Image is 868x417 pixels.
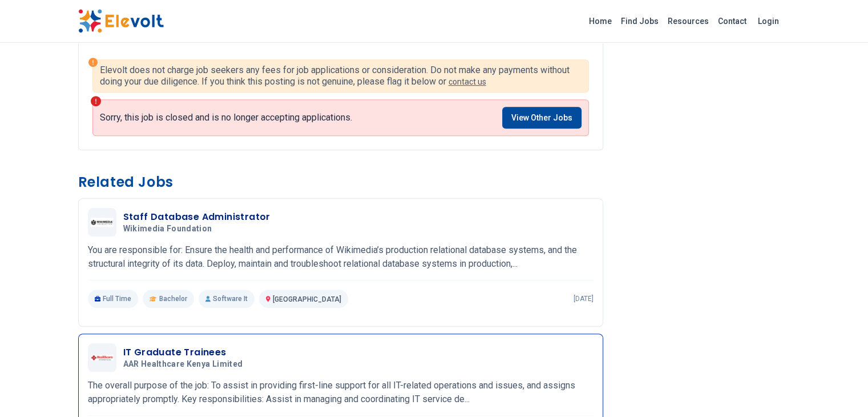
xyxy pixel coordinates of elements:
[88,243,594,271] p: You are responsible for: Ensure the health and performance of Wikimedia’s production relational d...
[713,12,751,30] a: Contact
[811,362,868,417] iframe: Chat Widget
[91,218,114,227] img: Wikimedia Foundation
[123,210,271,224] h3: Staff Database Administrator
[449,77,486,86] a: contact us
[273,295,341,303] span: [GEOGRAPHIC_DATA]
[123,224,212,234] span: Wikimedia Foundation
[584,12,616,30] a: Home
[88,379,594,406] p: The overall purpose of the job: To assist in providing first-line support for all IT-related oper...
[663,12,713,30] a: Resources
[100,112,352,123] p: Sorry, this job is closed and is no longer accepting applications.
[574,294,594,303] p: [DATE]
[91,355,114,361] img: AAR Healthcare Kenya Limited
[159,294,187,303] span: Bachelor
[88,290,139,308] p: Full Time
[123,359,243,370] span: AAR Healthcare Kenya Limited
[100,65,582,87] p: Elevolt does not charge job seekers any fees for job applications or consideration. Do not make a...
[502,107,582,129] a: View Other Jobs
[199,290,255,308] p: Software It
[78,173,603,191] h3: Related Jobs
[78,9,164,33] img: Elevolt
[123,346,248,359] h3: IT Graduate Trainees
[88,208,594,308] a: Wikimedia FoundationStaff Database AdministratorWikimedia FoundationYou are responsible for: Ensu...
[751,10,786,33] a: Login
[616,12,663,30] a: Find Jobs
